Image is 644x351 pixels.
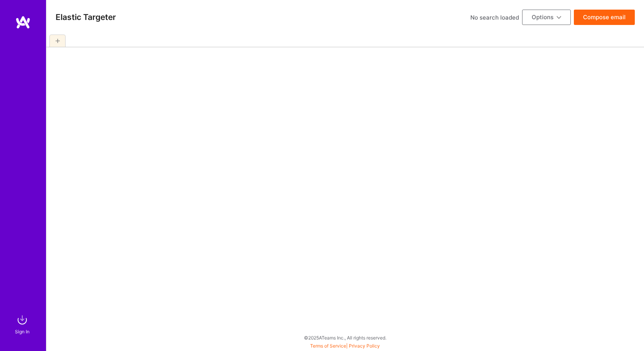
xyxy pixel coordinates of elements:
[15,312,30,328] img: sign in
[310,343,346,349] a: Terms of Service
[16,312,30,336] a: sign inSign In
[557,15,561,20] i: icon ArrowDownBlack
[56,39,60,43] i: icon Plus
[15,328,30,336] div: Sign In
[15,15,31,29] img: logo
[46,328,644,347] div: © 2025 ATeams Inc., All rights reserved.
[56,12,116,22] h3: Elastic Targeter
[470,13,519,22] div: No search loaded
[310,343,380,349] span: |
[574,10,635,25] button: Compose email
[349,343,380,349] a: Privacy Policy
[522,10,571,25] button: Options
